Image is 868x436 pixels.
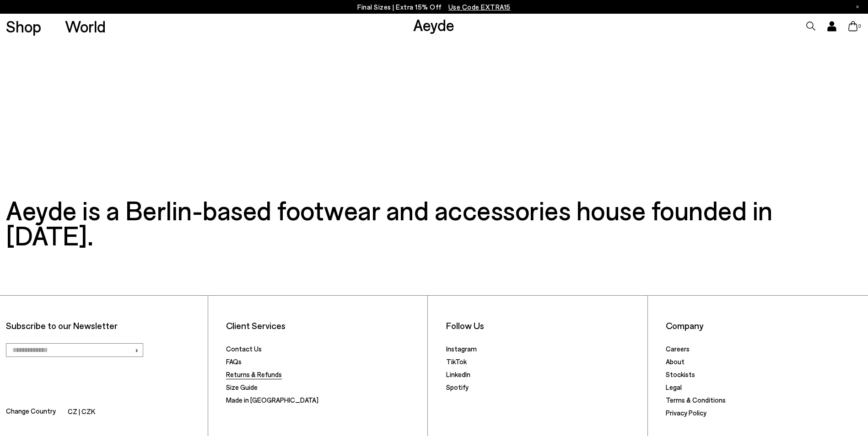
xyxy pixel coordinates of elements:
a: Careers [666,345,690,353]
a: Legal [666,383,682,391]
a: Returns & Refunds [226,370,282,378]
li: Follow Us [446,320,642,331]
p: Subscribe to our Newsletter [6,320,201,331]
a: Spotify [446,383,469,391]
a: Made in [GEOGRAPHIC_DATA] [226,396,318,404]
a: Aeyde [413,15,454,34]
a: LinkedIn [446,370,470,378]
a: Privacy Policy [666,409,706,417]
span: Navigate to /collections/ss25-final-sizes [448,3,511,11]
a: 0 [848,21,857,31]
a: Size Guide [226,383,258,391]
li: CZ | CZK [68,406,95,419]
h3: Aeyde is a Berlin-based footwear and accessories house founded in [DATE]. [6,197,862,248]
a: Shop [6,18,41,34]
a: About [666,357,685,366]
p: Final Sizes | Extra 15% Off [357,1,511,13]
span: 0 [857,24,862,29]
a: FAQs [226,357,242,366]
a: Instagram [446,345,477,353]
li: Client Services [226,320,421,331]
a: Contact Us [226,345,262,353]
li: Company [666,320,862,331]
a: Stockists [666,370,695,378]
span: Change Country [6,405,56,419]
a: TikTok [446,357,467,366]
a: World [65,18,106,34]
span: › [135,343,139,356]
a: Terms & Conditions [666,396,726,404]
